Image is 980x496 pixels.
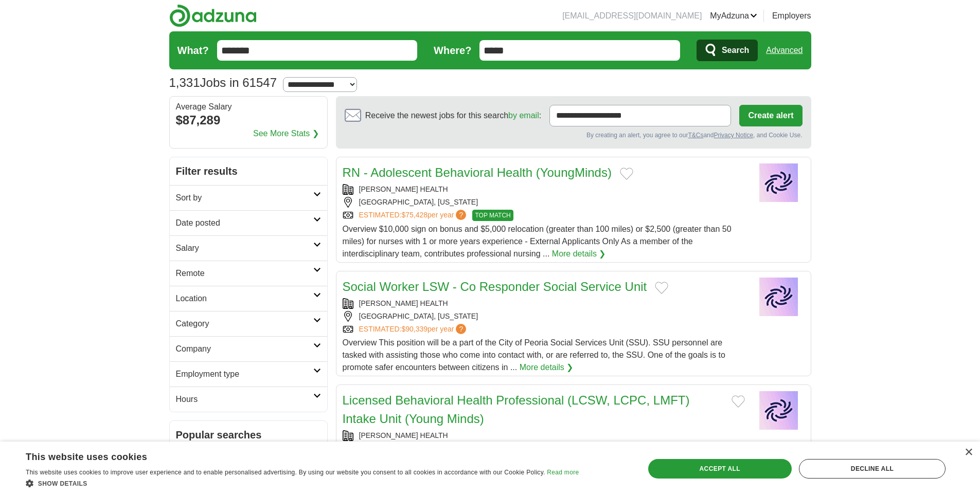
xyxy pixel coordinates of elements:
h2: Remote [176,267,313,280]
img: Company logo [753,278,805,316]
a: MyAdzuna [710,10,757,22]
span: Search [722,40,749,61]
h2: Hours [176,393,313,406]
span: ? [456,324,466,334]
a: Sort by [170,185,327,210]
div: Close [965,449,972,456]
a: T&Cs [688,132,703,139]
div: [GEOGRAPHIC_DATA], [US_STATE] [343,311,745,322]
a: Read more, opens a new window [547,469,579,476]
button: Add to favorite jobs [655,282,668,294]
div: Accept all [648,459,792,479]
button: Create alert [739,105,802,126]
span: TOP MATCH [472,210,513,221]
img: Adzuna logo [169,4,257,27]
div: Average Salary [176,103,321,111]
h2: Employment type [176,368,313,380]
span: $75,428 [401,211,427,219]
button: Add to favorite jobs [620,168,633,180]
a: Location [170,286,327,311]
button: Search [697,40,758,61]
div: By creating an alert, you agree to our and , and Cookie Use. [345,131,803,140]
span: Show details [38,480,87,487]
a: Privacy Notice [714,132,753,139]
span: This website uses cookies to improve user experience and to enable personalised advertising. By u... [26,469,545,476]
a: ESTIMATED:$90,339per year? [359,324,469,335]
label: Where? [434,43,471,58]
a: Date posted [170,210,327,235]
div: [PERSON_NAME] HEALTH [343,298,745,309]
h1: Jobs in 61547 [169,76,277,89]
a: ESTIMATED:$75,428per year? [359,210,469,221]
div: [PERSON_NAME] HEALTH [343,184,745,195]
span: Overview This position will be a part of the City of Peoria Social Services Unit (SSU). SSU perso... [343,338,725,372]
div: Decline all [799,459,946,479]
a: Employment type [170,361,327,387]
h2: Company [176,343,313,355]
a: More details ❯ [520,361,574,374]
a: Category [170,311,327,336]
a: See More Stats ❯ [253,127,319,140]
span: ? [456,210,466,220]
li: [EMAIL_ADDRESS][DOMAIN_NAME] [562,10,702,22]
img: Company logo [753,163,805,202]
a: Hours [170,387,327,412]
div: $87,289 [176,111,321,130]
h2: Filter results [170,157,327,185]
a: More details ❯ [552,248,606,260]
a: Remote [170,261,327,286]
a: Salary [170,235,327,261]
div: [PERSON_NAME] HEALTH [343,430,745,441]
img: Company logo [753,391,805,430]
a: by email [508,111,539,120]
a: Social Worker LSW - Co Responder Social Service Unit [343,280,647,293]
h2: Location [176,292,313,305]
span: 1,331 [169,74,200,92]
div: [GEOGRAPHIC_DATA], [US_STATE] [343,197,745,208]
h2: Date posted [176,217,313,229]
span: Receive the newest jobs for this search : [365,109,541,122]
h2: Salary [176,242,313,254]
h2: Popular searches [176,427,321,443]
a: Licensed Behavioral Health Professional (LCSW, LCPC, LMFT) Intake Unit (Young Minds) [343,393,690,426]
h2: Category [176,318,313,330]
span: Overview $10,000 sign on bonus and $5,000 relocation (greater than 100 miles) or $2,500 (greater ... [343,225,732,258]
button: Add to favorite jobs [732,395,745,408]
a: Advanced [766,40,803,61]
span: $90,339 [401,325,427,333]
a: RN - Adolescent Behavioral Health (YoungMinds) [343,166,612,179]
a: Company [170,336,327,361]
div: This website uses cookies [26,448,553,463]
a: Employers [772,10,811,22]
div: Show details [26,478,579,488]
h2: Sort by [176,192,313,204]
label: What? [177,43,209,58]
